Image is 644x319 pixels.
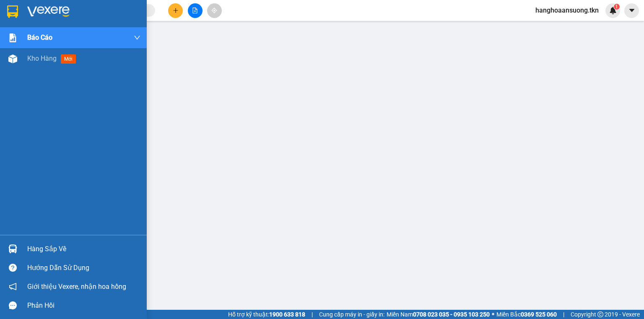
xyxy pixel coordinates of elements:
[211,8,217,13] span: aim
[168,3,183,18] button: plus
[496,310,557,319] span: Miền Bắc
[7,5,18,18] img: logo-vxr
[27,32,52,43] span: Báo cáo
[27,54,57,62] span: Kho hàng
[624,3,639,18] button: caret-down
[173,8,179,13] span: plus
[628,7,636,14] span: caret-down
[27,281,126,292] span: Giới thiệu Vexere, nhận hoa hồng
[492,313,494,316] span: ⚪️
[413,311,490,318] strong: 0708 023 035 - 0935 103 250
[9,283,17,291] span: notification
[529,5,605,15] span: hanghoaansuong.tkn
[269,311,305,318] strong: 1900 633 818
[8,33,17,42] img: solution-icon
[9,264,17,272] span: question-circle
[387,310,490,319] span: Miền Nam
[319,310,384,319] span: Cung cấp máy in - giấy in:
[312,310,313,319] span: |
[192,8,198,13] span: file-add
[521,311,557,318] strong: 0369 525 060
[207,3,222,18] button: aim
[27,299,140,312] div: Phản hồi
[134,34,140,41] span: down
[27,243,140,255] div: Hàng sắp về
[615,4,618,10] span: 1
[27,262,140,274] div: Hướng dẫn sử dụng
[9,301,17,309] span: message
[228,310,305,319] span: Hỗ trợ kỹ thuật:
[61,54,76,64] span: mới
[614,4,620,10] sup: 1
[8,54,17,63] img: warehouse-icon
[597,311,603,317] span: copyright
[563,310,564,319] span: |
[609,7,617,14] img: icon-new-feature
[8,244,17,253] img: warehouse-icon
[188,3,203,18] button: file-add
